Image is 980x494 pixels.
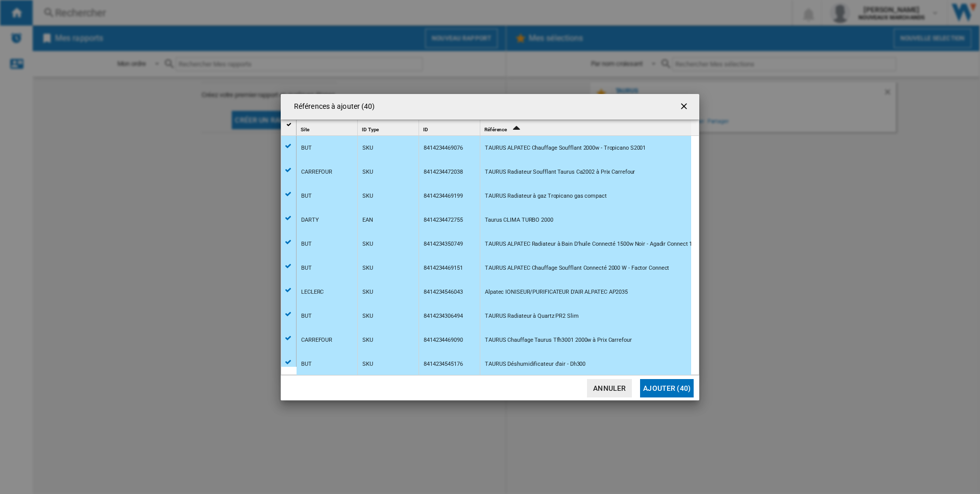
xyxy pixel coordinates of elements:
div: TAURUS Déshumidificateur d'air - Dh300 [485,352,585,376]
button: Annuler [587,379,632,397]
div: 8414234350749 [424,232,463,256]
div: TAURUS Radiateur à gaz Tropicano gas compact [485,184,607,208]
div: BUT [301,232,312,256]
div: SKU [362,232,373,256]
div: Sort None [360,120,419,136]
div: CARREFOUR [301,160,332,184]
div: SKU [362,184,373,208]
div: Sort None [421,120,480,136]
div: BUT [301,136,312,160]
div: SKU [362,280,373,304]
div: Alpatec IONISEUR/PURIFICATEUR D'AIR ALPATEC AP2035 [485,280,628,304]
div: 8414234469151 [424,256,463,280]
span: Référence [484,127,507,132]
div: TAURUS ALPATEC Radiateur à Bain D'huile Connecté 1500w Noir - Agadir Connect 1500 [485,232,701,256]
div: 8414234545176 [424,352,463,376]
div: SKU [362,160,373,184]
div: BUT [301,184,312,208]
div: TAURUS ALPATEC Chauffage Soufflant 2000w - Tropicano S2001 [485,136,646,160]
div: TAURUS Radiateur Soufflant Taurus Ca2002 à Prix Carrefour [485,160,635,184]
div: Référence Sort Ascending [482,120,691,136]
div: SKU [362,304,373,328]
ng-md-icon: getI18NText('BUTTONS.CLOSE_DIALOG') [679,101,691,113]
div: Sort Ascending [482,120,691,136]
div: SKU [362,328,373,352]
div: TAURUS Radiateur à Quartz PR2 Slim [485,304,579,328]
div: BUT [301,256,312,280]
span: Site [301,127,309,132]
div: TAURUS Chauffage Taurus Tfh3001 2000w à Prix Carrefour [485,328,632,352]
div: TAURUS ALPATEC Chauffage Soufflant Connecté 2000 W - Factor Connect [485,256,669,280]
div: 8414234472755 [424,208,463,232]
span: ID [423,127,428,132]
div: 8414234306494 [424,304,463,328]
div: 8414234469076 [424,136,463,160]
div: 8414234546043 [424,280,463,304]
div: Sort None [299,120,357,136]
div: BUT [301,304,312,328]
button: Ajouter (40) [640,379,694,397]
div: ID Sort None [421,120,480,136]
div: 8414234472038 [424,160,463,184]
div: CARREFOUR [301,328,332,352]
h4: Références à ajouter (40) [289,102,375,112]
div: 8414234469090 [424,328,463,352]
div: Site Sort None [299,120,357,136]
md-dialog: Références à ... [281,94,699,401]
div: ID Type Sort None [360,120,419,136]
span: ID Type [362,127,379,132]
span: Sort Ascending [508,127,524,132]
div: EAN [362,208,373,232]
div: DARTY [301,208,319,232]
div: SKU [362,352,373,376]
div: 8414234469199 [424,184,463,208]
div: SKU [362,256,373,280]
div: BUT [301,352,312,376]
div: Taurus CLIMA TURBO 2000 [485,208,553,232]
div: LECLERC [301,280,324,304]
div: SKU [362,136,373,160]
button: getI18NText('BUTTONS.CLOSE_DIALOG') [675,97,695,117]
